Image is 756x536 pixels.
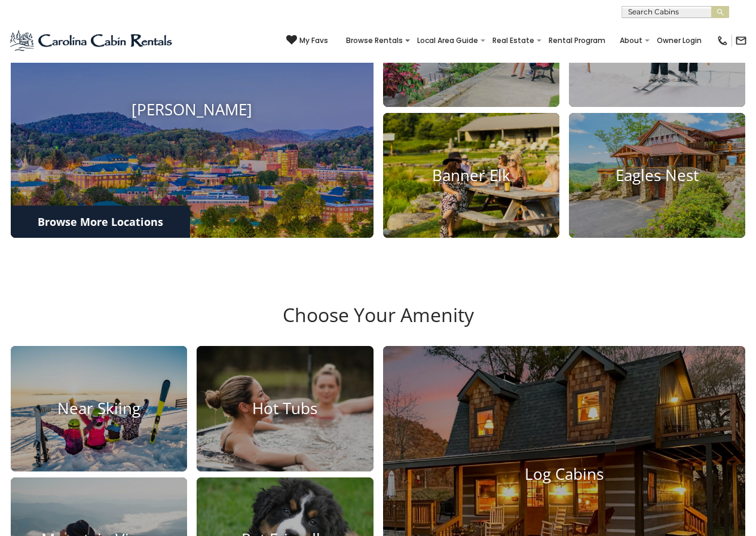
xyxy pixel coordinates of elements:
img: mail-regular-black.png [735,35,747,47]
a: About [614,32,648,49]
img: Blue-2.png [9,29,175,53]
a: Hot Tubs [197,346,373,471]
h4: Eagles Nest [569,166,745,185]
a: Owner Login [651,32,708,49]
a: Rental Program [543,32,611,49]
span: My Favs [299,35,328,46]
h4: Hot Tubs [197,399,373,418]
a: Local Area Guide [411,32,484,49]
img: phone-regular-black.png [717,35,729,47]
a: Real Estate [486,32,540,49]
a: Browse More Locations [11,206,190,238]
a: Banner Elk [383,113,559,238]
a: My Favs [286,35,328,47]
h4: Near Skiing [11,399,187,418]
a: Eagles Nest [569,113,745,238]
a: Browse Rentals [340,32,409,49]
h3: Choose Your Amenity [9,304,747,345]
h4: Banner Elk [383,166,559,185]
h4: Log Cabins [383,465,746,483]
h4: [PERSON_NAME] [11,100,374,119]
a: Near Skiing [11,346,187,471]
